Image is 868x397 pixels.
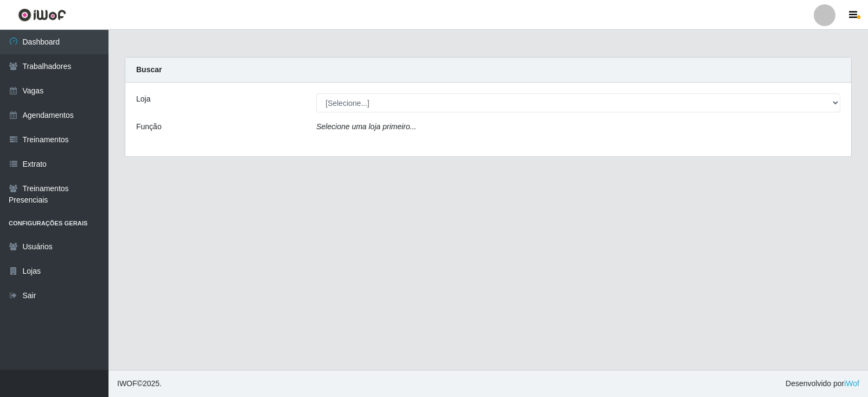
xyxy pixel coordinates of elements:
label: Loja [136,93,150,105]
span: © 2025 . [117,378,162,389]
a: iWof [844,379,859,388]
span: IWOF [117,379,137,388]
strong: Buscar [136,65,162,74]
span: Desenvolvido por [786,378,859,389]
i: Selecione uma loja primeiro... [316,122,416,131]
img: CoreUI Logo [18,8,66,22]
label: Função [136,121,162,133]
